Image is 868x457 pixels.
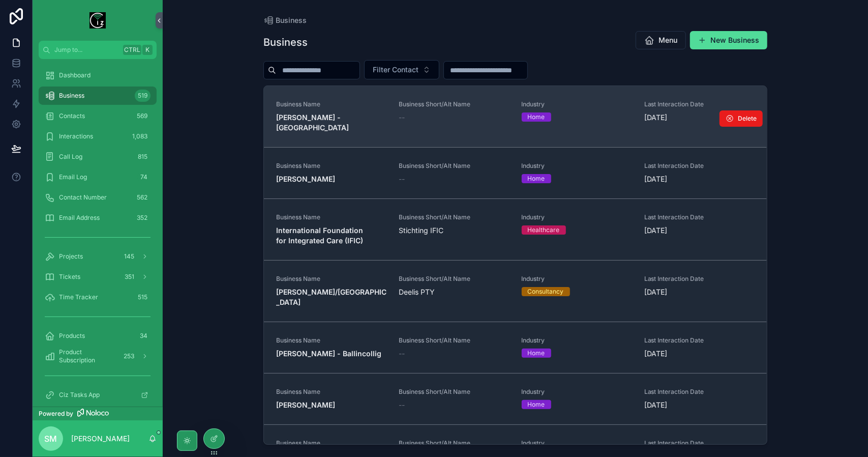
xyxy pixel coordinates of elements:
span: Business Name [276,388,386,396]
span: Last Interaction Date [644,100,755,108]
p: [PERSON_NAME] [71,434,130,444]
div: 515 [135,291,151,303]
div: Home [528,174,545,183]
span: SM [45,433,57,445]
a: Business Name[PERSON_NAME]Business Short/Alt Name--IndustryHomeLast Interaction Date[DATE] [264,147,767,198]
span: K [143,46,152,54]
span: Business Name [276,100,386,108]
strong: [PERSON_NAME] - [GEOGRAPHIC_DATA] [276,113,349,132]
button: Jump to...CtrlK [39,41,157,59]
span: Powered by [39,410,73,418]
button: Delete [720,110,763,127]
span: Call Log [59,153,82,161]
span: Projects [59,252,83,261]
div: 562 [134,191,151,204]
div: Healthcare [528,225,560,235]
span: Last Interaction Date [644,213,755,221]
span: Last Interaction Date [644,388,755,396]
span: Industry [522,336,632,345]
a: Business Name[PERSON_NAME]Business Short/Alt Name--IndustryHomeLast Interaction Date[DATE] [264,373,767,424]
div: 34 [137,330,151,342]
strong: [PERSON_NAME]/[GEOGRAPHIC_DATA] [276,288,386,306]
a: Business [263,15,307,25]
span: Products [59,332,85,340]
strong: International Foundation for Integrated Care (IFIC) [276,226,365,245]
span: Industry [522,275,632,283]
span: Ciz Tasks App [59,391,100,399]
button: New Business [690,31,767,49]
p: [DATE] [644,174,668,184]
span: Last Interaction Date [644,162,755,170]
p: [DATE] [644,400,668,410]
div: 519 [135,90,151,102]
div: scrollable content [33,59,163,407]
div: 1,083 [129,130,151,142]
span: Business Name [276,275,386,283]
span: -- [399,112,405,123]
span: Industry [522,162,632,170]
span: Product Subscription [59,348,116,364]
a: Business Name[PERSON_NAME] - [GEOGRAPHIC_DATA]Business Short/Alt Name--IndustryHomeLast Interacti... [264,86,767,147]
p: [DATE] [644,287,668,297]
span: Business [59,92,84,100]
span: Contacts [59,112,85,120]
span: Business Name [276,336,386,345]
span: Business Short/Alt Name [399,275,509,283]
span: Business Name [276,213,386,221]
span: Business Short/Alt Name [399,213,509,221]
span: -- [399,174,405,184]
img: App logo [89,12,106,28]
span: Industry [522,388,632,396]
span: Ctrl [123,45,141,55]
span: Business Name [276,162,386,170]
span: Last Interaction Date [644,336,755,345]
span: Business Name [276,439,386,447]
div: 253 [121,350,137,362]
span: Deelis PTY [399,287,509,297]
a: Email Address352 [39,209,157,227]
span: Industry [522,439,632,447]
div: Home [528,349,545,358]
div: Consultancy [528,287,564,296]
span: Email Address [59,214,100,222]
strong: [PERSON_NAME] [276,175,335,183]
p: [DATE] [644,112,668,123]
span: Menu [659,35,677,45]
span: Business Short/Alt Name [399,336,509,345]
strong: [PERSON_NAME] [276,401,335,409]
span: Business Short/Alt Name [399,100,509,108]
div: 352 [134,212,151,224]
span: Delete [738,115,757,123]
a: Business Name[PERSON_NAME] - BallincolligBusiness Short/Alt Name--IndustryHomeLast Interaction Da... [264,322,767,373]
button: Menu [636,31,686,49]
span: Business Short/Alt Name [399,439,509,447]
a: Business519 [39,87,157,105]
a: Projects145 [39,247,157,266]
a: Business NameInternational Foundation for Integrated Care (IFIC)Business Short/Alt NameStichting ... [264,198,767,260]
div: 569 [134,110,151,122]
span: Last Interaction Date [644,439,755,447]
a: Products34 [39,327,157,345]
h1: Business [263,35,308,49]
span: -- [399,400,405,410]
p: [DATE] [644,349,668,359]
span: Interactions [59,132,93,140]
span: Time Tracker [59,293,98,301]
span: Industry [522,100,632,108]
p: [DATE] [644,225,668,236]
strong: [PERSON_NAME] - Ballincollig [276,349,381,358]
div: Home [528,400,545,409]
div: 74 [137,171,151,183]
span: Tickets [59,273,80,281]
span: Business Short/Alt Name [399,388,509,396]
a: Tickets351 [39,268,157,286]
span: Filter Contact [373,65,418,75]
a: Call Log815 [39,148,157,166]
span: Stichting IFIC [399,225,509,236]
a: Ciz Tasks App [39,386,157,404]
a: Business Name[PERSON_NAME]/[GEOGRAPHIC_DATA]Business Short/Alt NameDeelis PTYIndustryConsultancyL... [264,260,767,322]
span: Email Log [59,173,87,181]
a: Product Subscription253 [39,347,157,365]
div: 145 [121,250,137,263]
